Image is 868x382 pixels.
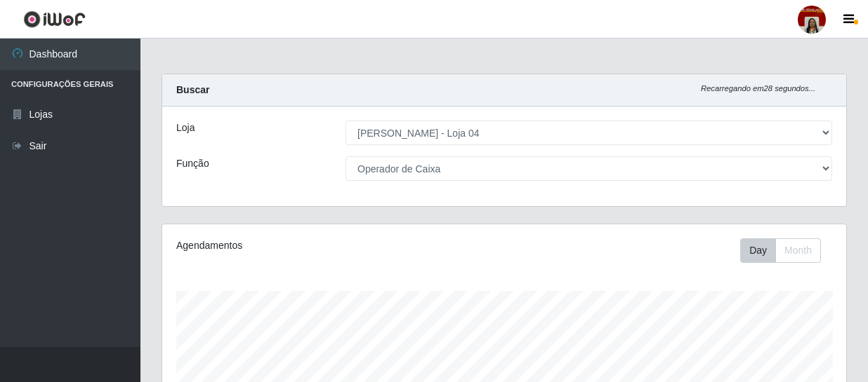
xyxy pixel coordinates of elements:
button: Month [775,238,821,263]
strong: Buscar [176,84,209,95]
div: Agendamentos [176,238,438,253]
label: Loja [176,121,195,135]
div: Toolbar with button groups [740,238,832,263]
div: First group [740,238,821,263]
label: Função [176,156,209,171]
img: CoreUI Logo [23,11,86,28]
button: Day [740,238,776,263]
i: Recarregando em 28 segundos... [701,84,815,93]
